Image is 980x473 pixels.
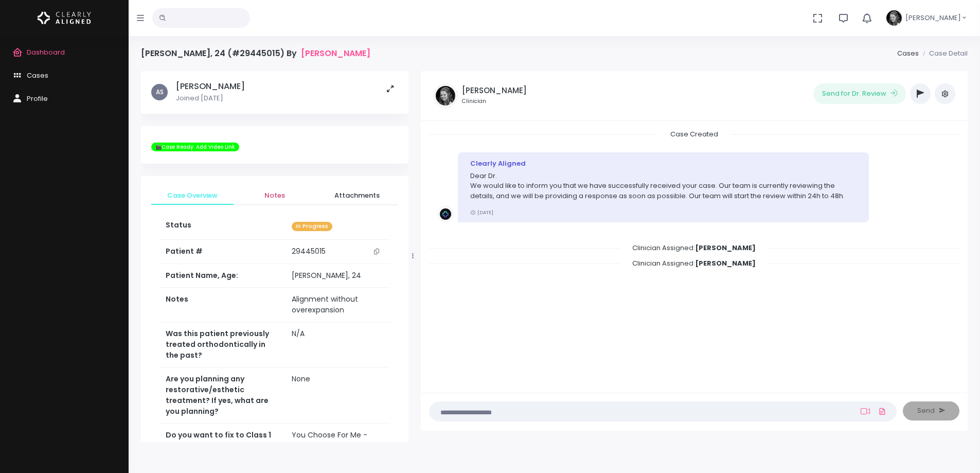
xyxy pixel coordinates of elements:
a: Cases [897,48,919,58]
span: Profile [27,94,48,103]
span: Case Overview [159,190,225,201]
td: [PERSON_NAME], 24 [286,264,390,288]
span: 🎬Case Ready. Add Video Link [151,143,239,152]
p: Joined [DATE] [176,93,245,103]
img: Header Avatar [885,9,903,27]
h4: [PERSON_NAME], 24 (#29445015) By [141,48,370,58]
a: Add Files [876,402,888,421]
td: Alignment without overexpansion [286,288,390,322]
td: N/A [286,322,390,367]
h5: [PERSON_NAME] [176,81,245,92]
span: [PERSON_NAME] [905,13,961,23]
span: Notes [242,190,308,201]
th: Was this patient previously treated orthodontically in the past? [159,322,286,367]
span: Case Created [658,126,730,142]
p: Dear Dr. We would like to inform you that we have successfully received your case. Our team is cu... [470,171,857,201]
div: scrollable content [141,71,408,442]
b: [PERSON_NAME] [695,243,756,253]
li: Case Detail [919,48,968,59]
td: None [286,367,390,424]
small: [DATE] [470,209,493,216]
span: In Progress [292,222,332,232]
th: Are you planning any restorative/esthetic treatment? If yes, what are you planning? [159,367,286,424]
div: scrollable content [429,129,959,382]
small: Clinician [462,97,527,106]
td: You Choose For Me - Follow Clearly Aligned Recommendations [286,424,390,469]
th: Notes [159,288,286,322]
span: Clinician Assigned: [620,240,768,256]
span: Attachments [324,190,390,201]
a: Add Loom Video [859,407,872,415]
th: Do you want to fix to Class 1 occlusion? [159,424,286,469]
th: Patient Name, Age: [159,264,286,288]
span: Cases [27,71,48,80]
b: [PERSON_NAME] [695,258,756,268]
span: Clinician Assigned: [620,255,768,271]
span: Dashboard [27,47,65,57]
button: Send for Dr. Review [813,83,906,104]
div: Clearly Aligned [470,159,857,169]
td: 29445015 [286,240,390,264]
img: Logo Horizontal [38,7,91,29]
th: Status [159,214,286,240]
a: [PERSON_NAME] [301,48,370,58]
span: AS [151,84,168,100]
h5: [PERSON_NAME] [462,86,527,95]
th: Patient # [159,240,286,264]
